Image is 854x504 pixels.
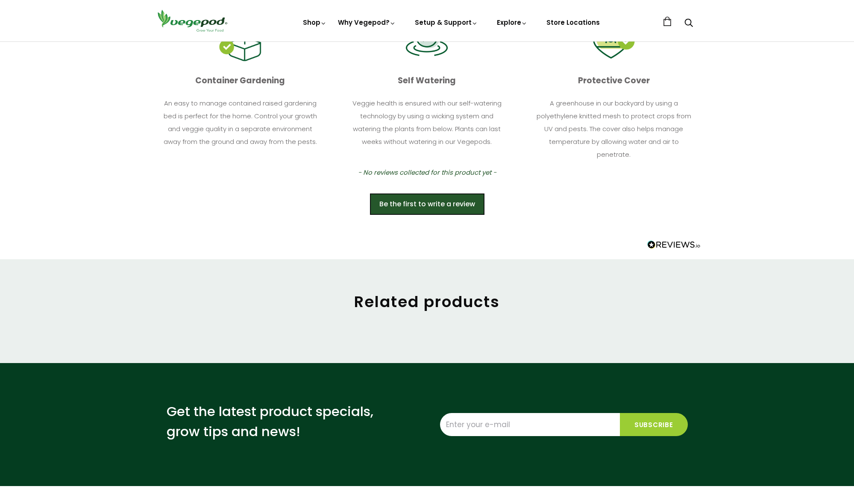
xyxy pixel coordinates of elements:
[415,18,478,27] a: Setup & Support
[303,18,327,27] a: Shop
[370,193,484,215] div: Be the first to write a review
[546,18,600,27] a: Store Locations
[647,240,701,249] img: Leads to vegepod.co.uk's company reviews page on REVIEWS.io.
[154,73,327,89] p: Container Gardening
[167,401,380,441] p: Get the latest product specials, grow tips and news!
[161,97,319,148] p: An easy to manage contained raised gardening bed is perfect for the home. Control your growth and...
[684,19,693,28] a: Search
[348,97,506,148] p: Veggie health is ensured with our self-watering technology by using a wicking system and watering...
[154,293,701,311] h2: Related products
[358,168,496,177] em: - No reviews collected for this product yet -
[340,73,514,89] p: Self Watering
[154,9,231,33] img: Vegepod
[440,413,620,436] input: Enter your e-mail
[620,413,688,436] input: Subscribe
[154,185,701,215] div: Be the first to write a review
[497,18,528,27] a: Explore
[338,18,396,27] a: Why Vegepod?
[535,97,693,161] p: A greenhouse in our backyard by using a polyethylene knitted mesh to protect crops from UV and pe...
[527,73,700,89] p: Protective Cover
